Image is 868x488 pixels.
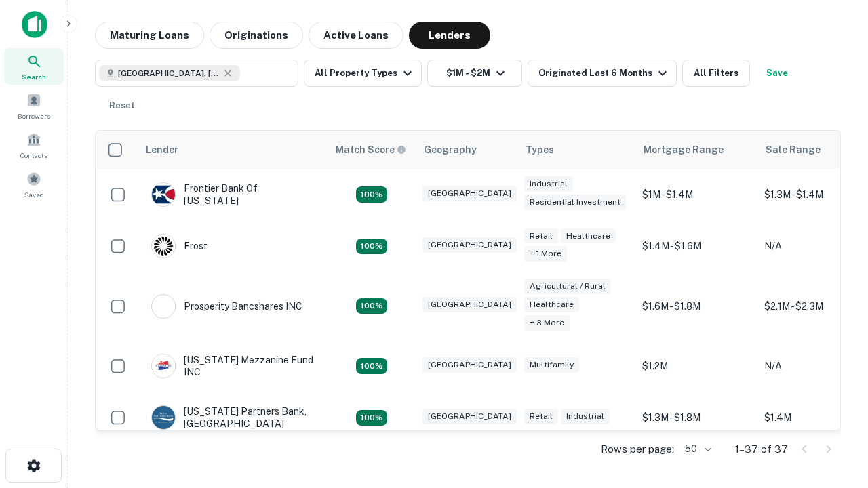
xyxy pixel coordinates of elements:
[524,195,626,210] div: Residential Investment
[422,237,517,253] div: [GEOGRAPHIC_DATA]
[422,186,517,201] div: [GEOGRAPHIC_DATA]
[766,142,821,158] div: Sale Range
[22,71,46,82] span: Search
[152,295,175,318] img: picture
[644,142,724,158] div: Mortgage Range
[524,279,611,294] div: Agricultural / Rural
[152,354,175,378] img: picture
[524,228,558,244] div: Retail
[151,405,314,430] div: [US_STATE] Partners Bank, [GEOGRAPHIC_DATA]
[424,142,477,158] div: Geography
[524,357,579,373] div: Multifamily
[679,439,713,459] div: 50
[800,380,868,445] iframe: Chat Widget
[210,22,303,49] button: Originations
[409,22,490,49] button: Lenders
[309,22,403,49] button: Active Loans
[755,60,799,87] button: Save your search to get updates of matches that match your search criteria.
[524,246,567,262] div: + 1 more
[422,297,517,312] div: [GEOGRAPHIC_DATA]
[416,131,517,169] th: Geography
[635,131,757,169] th: Mortgage Range
[100,92,144,119] button: Reset
[635,272,757,340] td: $1.6M - $1.8M
[524,176,573,192] div: Industrial
[146,142,178,158] div: Lender
[682,60,750,87] button: All Filters
[517,131,635,169] th: Types
[526,142,554,158] div: Types
[635,220,757,272] td: $1.4M - $1.6M
[152,235,175,258] img: picture
[356,358,387,374] div: Matching Properties: 5, hasApolloMatch: undefined
[356,239,387,255] div: Matching Properties: 4, hasApolloMatch: undefined
[4,87,64,124] a: Borrowers
[4,48,64,85] a: Search
[151,182,314,207] div: Frontier Bank Of [US_STATE]
[528,60,677,87] button: Originated Last 6 Months
[151,354,314,378] div: [US_STATE] Mezzanine Fund INC
[635,340,757,392] td: $1.2M
[427,60,522,87] button: $1M - $2M
[151,234,208,258] div: Frost
[152,406,175,429] img: picture
[635,392,757,443] td: $1.3M - $1.8M
[24,189,44,200] span: Saved
[356,186,387,203] div: Matching Properties: 4, hasApolloMatch: undefined
[22,11,47,38] img: capitalize-icon.png
[524,315,570,331] div: + 3 more
[95,22,204,49] button: Maturing Loans
[118,67,220,79] span: [GEOGRAPHIC_DATA], [GEOGRAPHIC_DATA], [GEOGRAPHIC_DATA]
[635,169,757,220] td: $1M - $1.4M
[561,409,610,424] div: Industrial
[4,127,64,163] a: Contacts
[422,409,517,424] div: [GEOGRAPHIC_DATA]
[151,294,302,319] div: Prosperity Bancshares INC
[304,60,422,87] button: All Property Types
[328,131,416,169] th: Capitalize uses an advanced AI algorithm to match your search with the best lender. The match sco...
[138,131,328,169] th: Lender
[422,357,517,373] div: [GEOGRAPHIC_DATA]
[356,298,387,314] div: Matching Properties: 6, hasApolloMatch: undefined
[336,142,406,157] div: Capitalize uses an advanced AI algorithm to match your search with the best lender. The match sco...
[524,297,579,312] div: Healthcare
[20,150,47,161] span: Contacts
[18,110,50,121] span: Borrowers
[601,441,674,457] p: Rows per page:
[356,410,387,426] div: Matching Properties: 4, hasApolloMatch: undefined
[524,409,558,424] div: Retail
[152,183,175,206] img: picture
[538,65,671,81] div: Originated Last 6 Months
[561,228,616,244] div: Healthcare
[735,441,788,457] p: 1–37 of 37
[336,142,403,157] h6: Match Score
[4,166,64,203] a: Saved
